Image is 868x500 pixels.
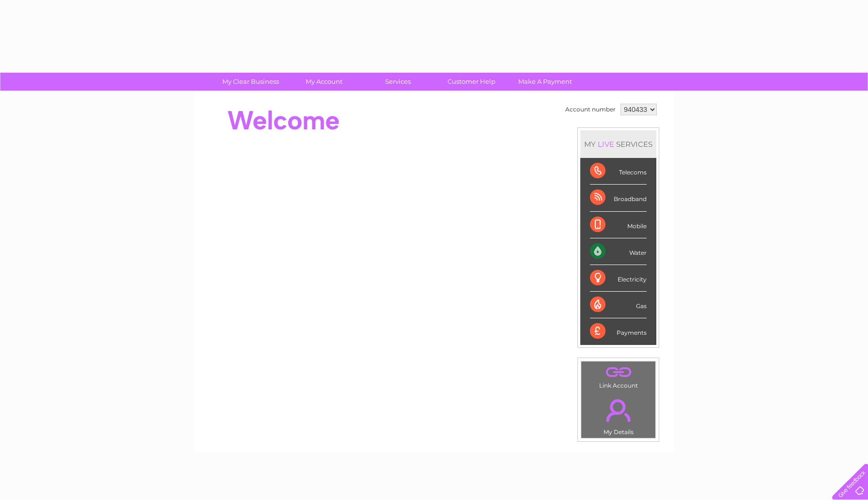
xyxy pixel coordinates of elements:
div: Electricity [590,265,647,292]
div: Broadband [590,185,647,211]
a: . [584,393,653,427]
td: Link Account [581,361,656,391]
div: MY SERVICES [580,130,656,158]
div: Telecoms [590,158,647,185]
a: My Account [284,73,364,91]
a: . [584,364,653,381]
div: Gas [590,292,647,318]
div: Mobile [590,212,647,238]
td: My Details [581,391,656,438]
td: Account number [563,101,618,118]
a: My Clear Business [211,73,291,91]
a: Services [358,73,438,91]
a: Make A Payment [505,73,585,91]
a: Customer Help [432,73,511,91]
div: Payments [590,318,647,344]
div: LIVE [596,140,616,149]
div: Water [590,238,647,265]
